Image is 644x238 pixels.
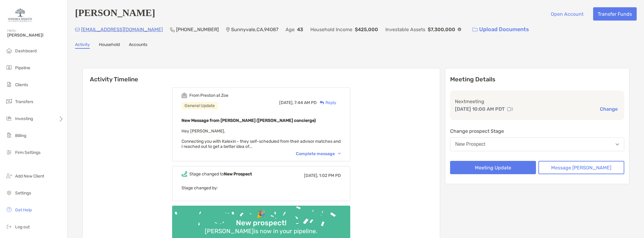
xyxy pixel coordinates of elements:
[181,118,316,123] b: New Message from [PERSON_NAME] ([PERSON_NAME] concierge)
[546,7,588,21] button: Open Account
[317,99,336,106] div: Reply
[428,26,455,33] p: $7,300,000
[472,28,478,32] img: button icon
[5,115,13,122] img: investing icon
[450,76,624,83] p: Meeting Details
[129,42,147,49] a: Accounts
[338,153,341,155] img: Chevron icon
[455,105,505,113] p: [DATE] 10:00 AM PDT
[455,98,619,105] p: Next meeting
[202,227,320,235] div: [PERSON_NAME] is now in your pipeline.
[5,132,13,139] img: billing icon
[320,101,324,105] img: Reply icon
[5,47,13,54] img: dashboard icon
[181,129,341,149] span: Hey [PERSON_NAME], Connecting you with Kalexin - they self-scheduled from their advisor matches a...
[83,68,440,83] h6: Activity Timeline
[224,171,252,177] b: New Prospect
[5,223,13,230] img: logout icon
[593,7,637,21] button: Transfer Funds
[5,206,13,213] img: get-help icon
[507,107,513,112] img: communication type
[254,210,268,219] div: 🎉
[458,28,461,31] img: Info Icon
[181,171,187,177] img: Event icon
[5,64,13,71] img: pipeline icon
[450,161,536,174] button: Meeting Update
[7,2,33,24] img: Zoe Logo
[99,42,120,49] a: Household
[294,100,317,105] span: 7:44 AM PD
[15,207,32,213] span: Get Help
[455,142,485,147] div: New Prospect
[450,137,624,151] button: New Prospect
[75,28,80,31] img: Email Icon
[598,106,619,112] button: Change
[172,206,350,234] img: Confetti
[538,161,624,174] button: Message [PERSON_NAME]
[286,26,295,33] p: Age
[304,173,318,178] span: [DATE],
[189,171,252,177] div: Stage changed to
[385,26,425,33] p: Investable Assets
[231,26,278,33] p: Sunnyvale , CA , 94087
[296,151,341,156] div: Complete message
[15,82,28,87] span: Clients
[234,219,289,227] div: New prospect!
[15,174,44,179] span: Add New Client
[81,26,163,33] p: [EMAIL_ADDRESS][DOMAIN_NAME]
[297,26,303,33] p: 43
[15,191,31,196] span: Settings
[616,143,619,145] img: Open dropdown arrow
[7,33,64,38] span: [PERSON_NAME]!
[181,102,218,109] div: General Update
[310,26,352,33] p: Household Income
[181,184,341,192] p: Stage changed by:
[5,172,13,179] img: add_new_client icon
[15,133,26,138] span: Billing
[319,173,341,178] span: 1:02 PM PD
[15,224,30,230] span: Log out
[5,189,13,196] img: settings icon
[15,48,37,54] span: Dashboard
[279,100,293,105] span: [DATE],
[170,27,175,32] img: Phone Icon
[355,26,378,33] p: $425,000
[181,93,187,98] img: Event icon
[176,26,219,33] p: [PHONE_NUMBER]
[5,81,13,88] img: clients icon
[226,27,230,32] img: Location Icon
[75,7,155,21] h4: [PERSON_NAME]
[5,98,13,105] img: transfers icon
[469,23,533,36] a: Upload Documents
[15,99,33,104] span: Transfers
[75,42,90,49] a: Activity
[5,148,13,156] img: firm-settings icon
[450,127,624,135] p: Change prospect Stage
[15,65,30,70] span: Pipeline
[15,116,33,121] span: Investing
[15,150,41,155] span: Firm Settings
[189,93,228,98] div: From Preston at Zoe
